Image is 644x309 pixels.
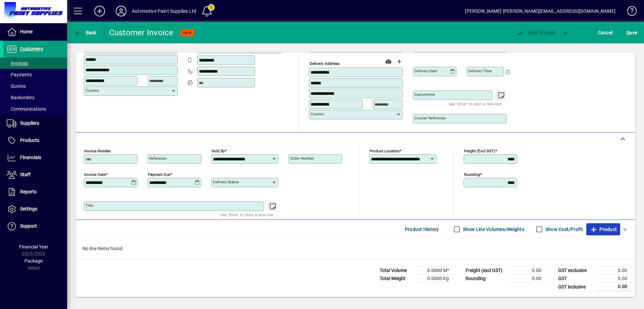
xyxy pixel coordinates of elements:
[148,172,170,177] mat-label: Payment due
[290,156,314,161] mat-label: Order number
[20,138,39,143] span: Products
[72,27,98,39] button: Back
[625,27,639,39] button: Save
[555,275,595,283] td: GST
[3,201,67,218] a: Settings
[555,267,595,275] td: GST exclusive
[590,224,617,235] span: Product
[464,172,480,177] mat-label: Rounding
[86,88,99,93] mat-label: Country
[7,61,28,66] span: Invoices
[3,92,67,103] a: Backorders
[20,172,31,177] span: Staff
[20,189,37,194] span: Reports
[76,238,635,259] div: No line items found
[109,27,174,38] div: Customer Invoice
[183,31,192,35] span: NEW
[555,283,595,291] td: GST inclusive
[595,267,635,275] td: 0.00
[528,30,531,35] span: P
[468,69,492,73] mat-label: Delivery time
[7,83,26,89] span: Quotes
[20,155,41,160] span: Financials
[417,267,457,275] td: 0.0000 M³
[3,103,67,115] a: Communications
[462,267,509,275] td: Freight (excl GST)
[596,27,614,39] button: Cancel
[462,226,524,233] label: Show Line Volumes/Weights
[3,57,67,69] a: Invoices
[595,283,635,291] td: 0.00
[20,46,43,51] span: Customers
[449,100,501,108] mat-hint: Use 'Enter' to start a new line
[383,56,394,67] a: View on map
[212,149,225,153] mat-label: Sold by
[7,106,46,112] span: Communications
[415,116,445,120] mat-label: Courier Reference
[311,112,324,116] mat-label: Country
[509,275,549,283] td: 0.00
[544,226,583,233] label: Show Cost/Profit
[7,72,32,77] span: Payments
[462,275,509,283] td: Rounding
[3,149,67,166] a: Financials
[20,223,37,229] span: Support
[20,29,33,34] span: Home
[402,223,442,235] button: Product History
[622,1,636,23] a: Knowledge Base
[3,115,67,132] a: Suppliers
[415,69,437,73] mat-label: Delivery date
[3,166,67,183] a: Staff
[509,267,549,275] td: 0.00
[149,156,166,161] mat-label: Reference
[370,149,399,153] mat-label: Product location
[24,258,43,264] span: Package
[132,6,196,16] div: Automotive Paint Supplies Ltd
[20,206,37,211] span: Settings
[3,69,67,80] a: Payments
[415,92,435,97] mat-label: Instructions
[110,5,132,17] button: Profile
[213,180,239,184] mat-label: Delivery status
[220,211,273,219] mat-hint: Use 'Enter' to start a new line
[84,172,106,177] mat-label: Invoice date
[84,149,111,153] mat-label: Invoice number
[417,275,457,283] td: 0.0000 Kg
[86,203,93,208] mat-label: Title
[3,24,67,40] a: Home
[405,224,439,235] span: Product History
[3,218,67,235] a: Support
[89,5,110,17] button: Add
[3,184,67,200] a: Reports
[19,244,48,249] span: Financial Year
[464,149,495,153] mat-label: Freight (excl GST)
[74,30,97,35] span: Back
[627,27,637,38] span: ave
[595,275,635,283] td: 0.00
[586,223,620,235] button: Product
[513,27,559,39] button: Post & Email
[517,30,555,35] span: ost & Email
[465,6,615,16] div: [PERSON_NAME] [PERSON_NAME][EMAIL_ADDRESS][DOMAIN_NAME]
[7,95,35,100] span: Backorders
[3,132,67,149] a: Products
[67,27,104,39] app-page-header-button: Back
[627,30,629,35] span: S
[376,267,417,275] td: Total Volume
[394,56,405,67] button: Choose address
[598,27,613,38] span: Cancel
[20,120,39,126] span: Suppliers
[3,80,67,92] a: Quotes
[376,275,417,283] td: Total Weight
